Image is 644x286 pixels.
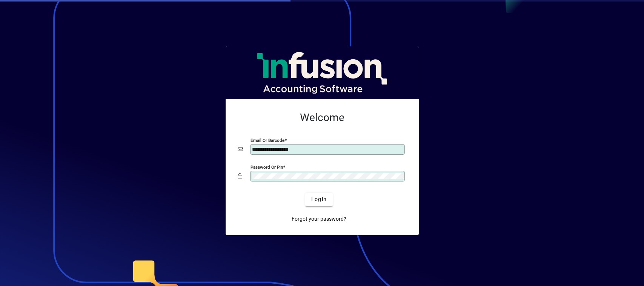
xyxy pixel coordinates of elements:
[238,111,407,124] h2: Welcome
[289,212,349,226] a: Forgot your password?
[311,195,327,203] span: Login
[251,137,284,143] mat-label: Email or Barcode
[251,164,283,169] mat-label: Password or Pin
[292,215,346,223] span: Forgot your password?
[305,193,333,206] button: Login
